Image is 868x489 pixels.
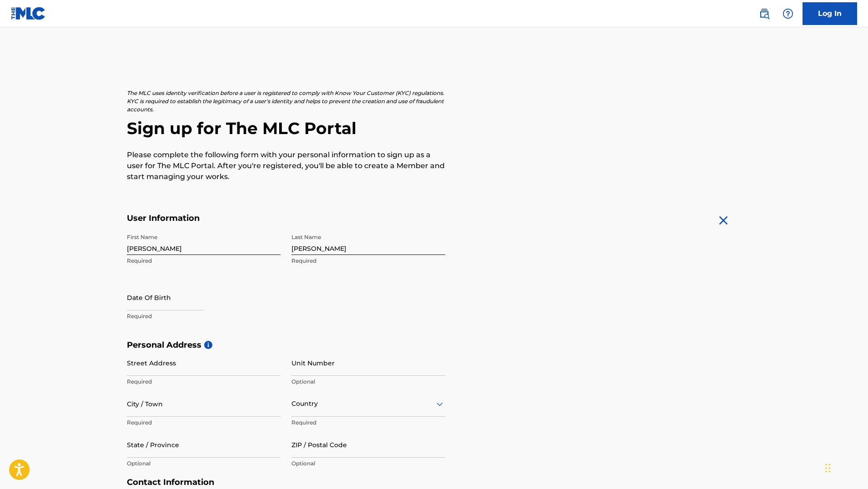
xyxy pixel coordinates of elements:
[291,378,445,386] p: Optional
[783,8,793,19] img: help
[291,459,445,468] p: Optional
[823,445,868,489] iframe: Chat Widget
[127,257,281,265] p: Required
[779,5,797,23] div: Help
[759,8,770,19] img: search
[127,459,281,468] p: Optional
[291,257,445,265] p: Required
[11,7,46,20] img: MLC Logo
[127,477,445,488] h5: Contact Information
[127,150,445,182] p: Please complete the following form with your personal information to sign up as a user for The ML...
[825,454,831,482] div: Drag
[127,340,742,350] h5: Personal Address
[755,5,773,23] a: Public Search
[127,378,281,386] p: Required
[803,2,857,25] a: Log In
[204,341,212,349] span: i
[127,89,445,114] p: The MLC uses identity verification before a user is registered to comply with Know Your Customer ...
[127,213,445,224] h5: User Information
[127,118,742,139] h2: Sign up for The MLC Portal
[127,312,281,320] p: Required
[716,213,731,228] img: close
[291,419,445,427] p: Required
[127,419,281,427] p: Required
